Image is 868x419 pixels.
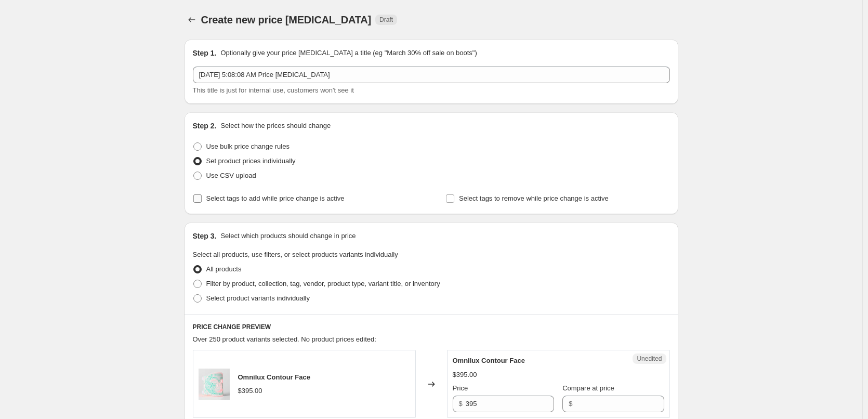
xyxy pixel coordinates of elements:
[199,369,230,400] img: Contour_Face_Cover_Image_80x.jpg
[193,323,670,331] h6: PRICE CHANGE PREVIEW
[193,251,398,258] span: Select all products, use filters, or select products variants individually
[459,400,463,408] span: $
[193,86,354,94] span: This title is just for internal use, customers won't see it
[379,16,393,24] span: Draft
[569,400,572,408] span: $
[220,231,356,241] p: Select which products should change in price
[453,370,477,380] div: $395.00
[193,67,670,83] input: 30% off holiday sale
[206,294,310,302] span: Select product variants individually
[206,280,440,287] span: Filter by product, collection, tag, vendor, product type, variant title, or inventory
[206,142,290,150] span: Use bulk price change rules
[453,357,525,364] span: Omnilux Contour Face
[562,384,614,392] span: Compare at price
[185,12,199,27] button: Price change jobs
[193,231,217,241] h2: Step 3.
[220,121,331,131] p: Select how the prices should change
[238,386,262,396] div: $395.00
[193,48,217,58] h2: Step 1.
[206,265,242,273] span: All products
[220,48,477,58] p: Optionally give your price [MEDICAL_DATA] a title (eg "March 30% off sale on boots")
[206,194,345,202] span: Select tags to add while price change is active
[238,373,310,381] span: Omnilux Contour Face
[637,355,662,363] span: Unedited
[193,121,217,131] h2: Step 2.
[193,335,376,343] span: Over 250 product variants selected. No product prices edited:
[453,384,468,392] span: Price
[206,172,256,179] span: Use CSV upload
[459,194,609,202] span: Select tags to remove while price change is active
[201,14,372,25] span: Create new price [MEDICAL_DATA]
[206,157,296,165] span: Set product prices individually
